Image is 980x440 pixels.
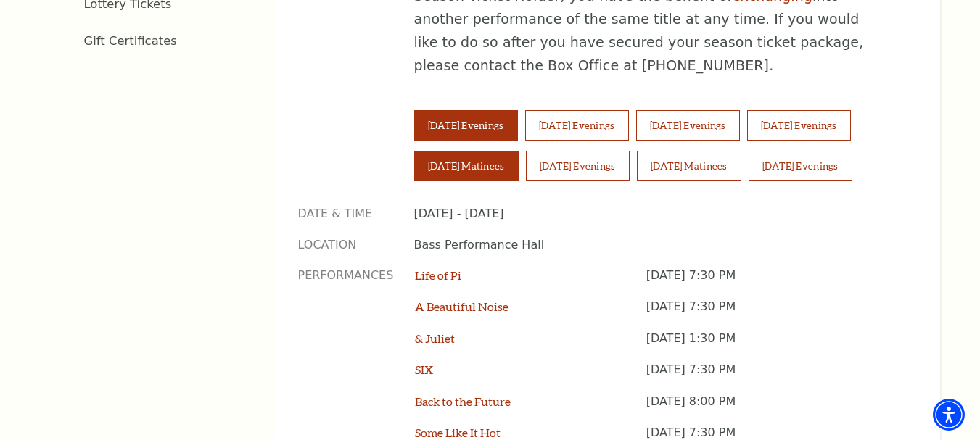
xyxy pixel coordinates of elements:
[646,267,897,299] p: [DATE] 7:30 PM
[298,237,392,253] p: Location
[646,394,897,425] p: [DATE] 8:00 PM
[298,206,392,222] p: Date & Time
[415,299,508,313] a: A Beautiful Noise
[415,426,501,439] a: Some Like It Hot
[415,268,461,282] a: Life of Pi
[525,110,629,141] button: [DATE] Evenings
[646,362,897,393] p: [DATE] 7:30 PM
[414,151,519,181] button: [DATE] Matinees
[415,362,433,376] a: SIX
[637,151,741,181] button: [DATE] Matinees
[414,237,897,253] p: Bass Performance Hall
[933,399,965,431] div: Accessibility Menu
[415,331,455,345] a: & Juliet
[646,299,897,330] p: [DATE] 7:30 PM
[636,110,740,141] button: [DATE] Evenings
[749,151,852,181] button: [DATE] Evenings
[747,110,851,141] button: [DATE] Evenings
[526,151,630,181] button: [DATE] Evenings
[414,110,518,141] button: [DATE] Evenings
[84,34,177,48] a: Gift Certificates
[646,331,897,362] p: [DATE] 1:30 PM
[414,206,897,222] p: [DATE] - [DATE]
[415,394,511,408] a: Back to the Future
